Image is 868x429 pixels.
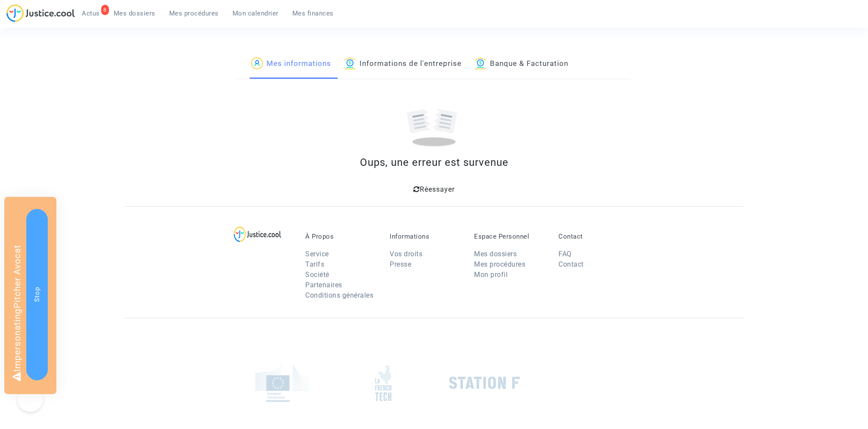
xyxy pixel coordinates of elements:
[449,376,520,389] img: stationf.png
[305,270,329,279] a: Société
[162,7,226,20] a: Mes procédures
[101,5,109,15] div: 8
[292,9,334,17] span: Mes finances
[234,227,282,242] img: logo-lg.svg
[305,233,377,240] p: À Propos
[390,260,411,268] a: Presse
[169,9,219,17] span: Mes procédures
[305,250,329,258] a: Service
[474,233,546,240] p: Espace Personnel
[474,250,517,258] a: Mes dossiers
[390,233,461,240] p: Informations
[26,209,48,380] button: Stop
[251,50,331,79] a: Mes informations
[238,155,630,170] div: Oups, une erreur est survenue
[305,281,342,289] a: Partenaires
[474,260,525,268] a: Mes procédures
[375,365,391,401] img: french_tech.png
[474,270,508,279] a: Mon profil
[75,7,107,20] a: 8Actus
[17,386,43,412] iframe: Help Scout Beacon - Open
[305,291,373,299] a: Conditions générales
[474,50,568,79] a: Banque & Facturation
[251,57,263,69] img: icon-passager.svg
[114,9,155,17] span: Mes dossiers
[107,7,162,20] a: Mes dossiers
[33,287,41,302] span: Stop
[226,7,285,20] a: Mon calendrier
[6,4,75,22] img: jc-logo.svg
[344,50,462,79] a: Informations de l'entreprise
[390,250,422,258] a: Vos droits
[558,260,584,268] a: Contact
[255,364,309,402] img: europe_commision.png
[82,9,100,17] span: Actus
[232,9,279,17] span: Mon calendrier
[420,185,455,193] span: Réessayer
[4,197,56,394] div: Impersonating
[344,57,356,69] img: icon-banque.svg
[474,57,487,69] img: icon-banque.svg
[558,233,630,240] p: Contact
[558,250,572,258] a: FAQ
[305,260,324,268] a: Tarifs
[285,7,341,20] a: Mes finances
